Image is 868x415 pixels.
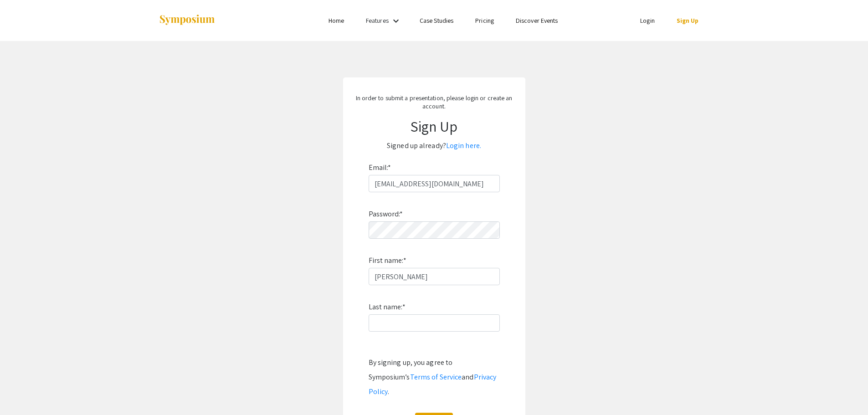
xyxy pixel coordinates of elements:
a: Terms of Service [410,372,462,382]
a: Discover Events [516,16,558,25]
img: Symposium by ForagerOne [159,14,216,26]
a: Home [329,16,344,25]
label: Password: [369,207,403,221]
a: Features [366,16,389,25]
div: By signing up, you agree to Symposium’s and . [369,355,500,399]
mat-icon: Expand Features list [390,15,401,26]
a: Login here. [446,141,481,150]
h1: Sign Up [352,118,516,135]
a: Pricing [475,16,494,25]
a: Login [640,16,655,25]
p: Signed up already? [352,138,516,153]
a: Sign Up [677,16,699,25]
a: Case Studies [420,16,453,25]
label: Last name: [369,300,406,314]
p: In order to submit a presentation, please login or create an account. [352,94,516,110]
iframe: Chat [7,374,39,408]
label: First name: [369,253,406,268]
label: Email: [369,160,391,175]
